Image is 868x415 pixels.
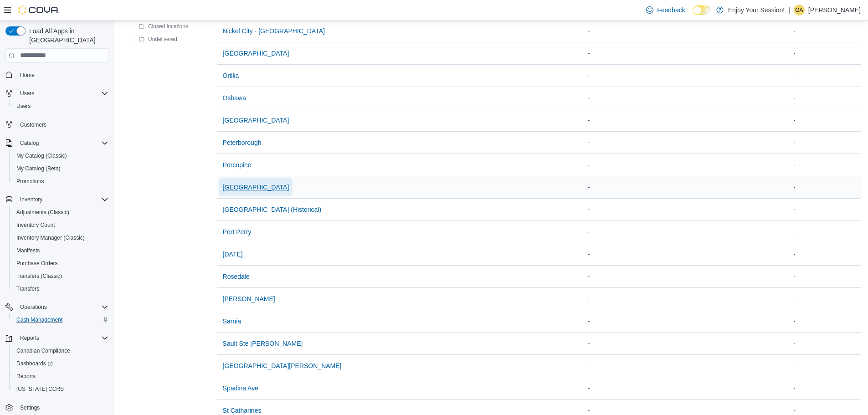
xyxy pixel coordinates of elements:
button: Customers [2,118,112,131]
button: Operations [16,302,51,313]
button: Manifests [9,244,112,257]
div: - [791,293,861,304]
button: Rosedale [219,267,253,286]
div: - [586,226,734,237]
span: Operations [20,303,47,311]
span: Users [16,88,108,99]
button: Undelivered [135,34,181,45]
span: Manifests [13,245,108,256]
button: Users [16,88,38,99]
span: Oshawa [223,93,246,102]
button: Transfers [9,282,112,295]
span: Peterborough [223,138,262,147]
span: Inventory Count [13,220,108,231]
button: Canadian Compliance [9,344,112,357]
div: - [586,383,734,394]
span: Sault Ste [PERSON_NAME] [223,339,303,348]
button: Sault Ste [PERSON_NAME] [219,334,307,353]
span: Porcupine [223,160,252,169]
div: - [791,70,861,81]
span: Users [20,90,34,97]
span: Operations [16,302,108,313]
span: Nickel City - [GEOGRAPHIC_DATA] [223,26,325,36]
button: Users [9,100,112,113]
button: Transfers (Classic) [9,270,112,282]
p: | [788,5,790,15]
button: [GEOGRAPHIC_DATA] [219,44,293,62]
a: Purchase Orders [13,258,62,269]
button: Catalog [16,138,42,149]
span: Users [13,101,108,112]
span: Customers [16,119,108,130]
span: Purchase Orders [13,258,108,269]
div: - [791,115,861,126]
a: Home [16,70,38,81]
span: Inventory [20,196,42,203]
span: Reports [16,373,36,380]
span: Dashboards [16,360,53,367]
button: Settings [2,401,112,414]
button: Inventory [16,194,46,205]
div: - [586,204,734,215]
button: [GEOGRAPHIC_DATA] (Historical) [219,200,325,219]
span: Canadian Compliance [16,347,70,354]
button: Reports [16,333,43,343]
button: Orillia [219,67,243,85]
button: [GEOGRAPHIC_DATA] [219,111,293,129]
button: Cash Management [9,313,112,326]
span: [GEOGRAPHIC_DATA] [223,49,289,58]
span: Cash Management [13,314,108,325]
button: Promotions [9,175,112,188]
span: Transfers [16,285,39,292]
div: - [791,204,861,215]
a: Reports [13,371,39,382]
span: Orillia [223,71,239,80]
button: [GEOGRAPHIC_DATA][PERSON_NAME] [219,357,345,375]
button: My Catalog (Classic) [9,149,112,162]
div: - [586,92,734,103]
div: - [791,249,861,260]
a: Settings [16,402,43,413]
span: [DATE] [223,250,243,259]
div: - [586,137,734,148]
span: Adjustments (Classic) [16,209,69,216]
span: GA [795,5,803,15]
div: - [791,48,861,59]
button: Users [2,87,112,100]
button: Porcupine [219,156,255,174]
span: Home [20,72,35,79]
div: - [791,182,861,193]
div: - [791,271,861,282]
span: Inventory [16,194,108,205]
a: Canadian Compliance [13,345,74,356]
span: Catalog [20,139,39,147]
button: [PERSON_NAME] [219,290,279,308]
a: Feedback [642,1,688,19]
span: Purchase Orders [16,260,58,267]
span: My Catalog (Classic) [16,152,67,159]
div: - [586,316,734,327]
button: [US_STATE] CCRS [9,383,112,395]
button: Closed locations [135,21,192,32]
a: Dashboards [9,357,112,370]
a: Manifests [13,245,43,256]
span: [GEOGRAPHIC_DATA] [223,116,289,125]
div: - [791,92,861,103]
span: Home [16,69,108,81]
span: Undelivered [148,36,177,43]
span: [GEOGRAPHIC_DATA] (Historical) [223,205,322,214]
a: Customers [16,119,50,130]
button: Reports [2,332,112,344]
span: Promotions [16,178,44,185]
a: Users [13,101,34,112]
span: Transfers [13,283,108,294]
span: Closed locations [148,23,188,30]
a: My Catalog (Classic) [13,150,71,161]
a: Inventory Count [13,220,59,231]
div: - [791,226,861,237]
button: Inventory Manager (Classic) [9,231,112,244]
span: Washington CCRS [13,384,108,395]
div: - [586,293,734,304]
input: Dark Mode [693,5,712,15]
button: Oshawa [219,89,250,107]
